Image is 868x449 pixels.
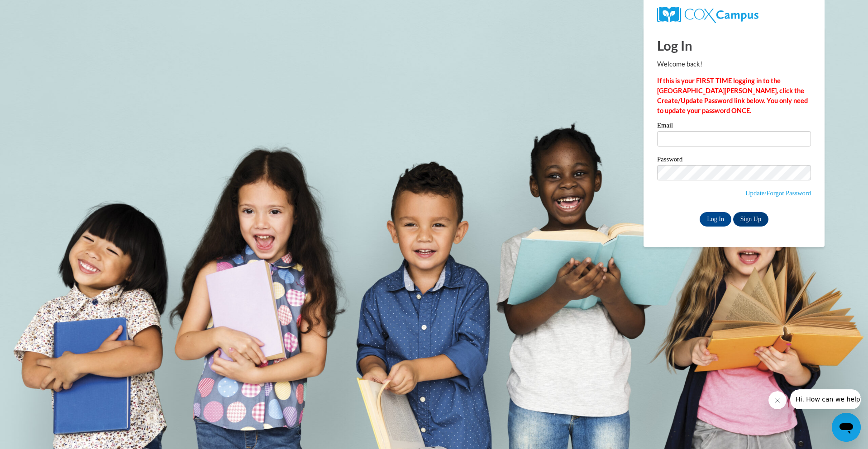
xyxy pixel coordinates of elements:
[657,36,811,55] h1: Log In
[657,7,758,23] img: COX Campus
[5,6,73,14] span: Hi. How can we help?
[700,212,731,227] input: Log In
[657,122,811,131] label: Email
[745,189,811,197] a: Update/Forgot Password
[733,212,768,227] a: Sign Up
[657,7,811,23] a: COX Campus
[657,77,808,114] strong: If this is your FIRST TIME logging in to the [GEOGRAPHIC_DATA][PERSON_NAME], click the Create/Upd...
[657,156,811,165] label: Password
[768,391,787,409] iframe: Close message
[790,389,861,409] iframe: Message from company
[832,413,861,442] iframe: Button to launch messaging window
[657,59,811,69] p: Welcome back!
